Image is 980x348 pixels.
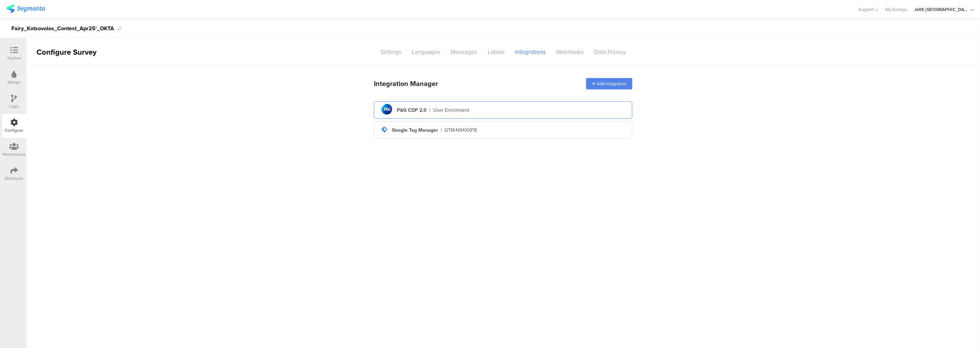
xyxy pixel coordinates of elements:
div: | [441,127,442,134]
div: Outline [7,55,21,61]
div: User Enrichment [433,107,469,114]
div: Distribute [5,175,23,182]
img: segmanta logo [6,4,45,13]
div: Data Privacy [589,46,631,58]
div: Languages [407,46,446,58]
div: Configure Survey [26,46,105,58]
div: P&G CDP 2.0 [397,107,427,114]
div: Add integration [586,78,632,89]
div: | [429,107,430,114]
div: Integration Manager [374,78,438,89]
div: Configure [5,127,23,133]
div: Integrations [510,46,551,58]
div: Messages [446,46,482,58]
div: Settings [375,46,407,58]
div: Design [8,79,21,85]
div: JoltX [GEOGRAPHIC_DATA] [914,6,969,13]
div: Logic [9,103,19,109]
div: Fairy_Kotsovolos_Contest_Apr25'_OKTA [11,23,114,34]
div: GTM-N94XXFB [445,127,477,134]
div: Permissions [3,151,25,157]
span: Support [859,6,874,13]
div: Webhooks [551,46,589,58]
div: Google Tag Manager [392,127,438,134]
div: Labels [482,46,510,58]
